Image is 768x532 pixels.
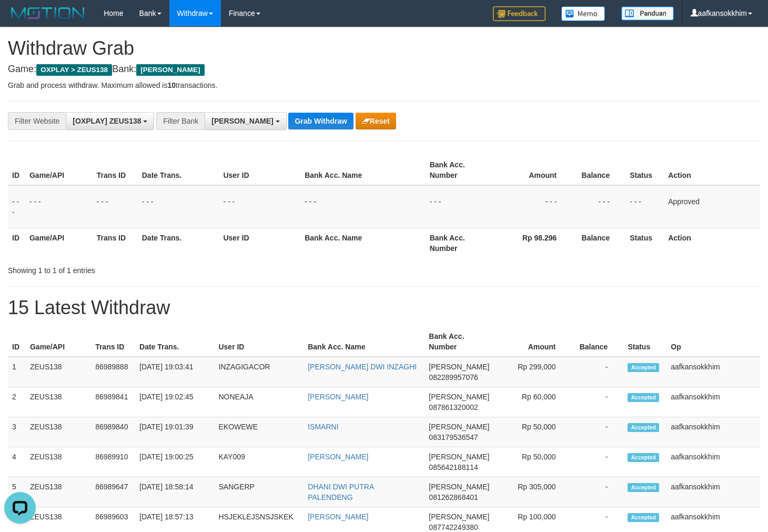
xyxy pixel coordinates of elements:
[429,463,478,471] span: Copy 085642188114 to clipboard
[429,523,478,531] span: Copy 087742249380 to clipboard
[167,81,176,89] strong: 10
[628,453,659,462] span: Accepted
[492,228,572,258] th: Rp 98.296
[214,327,304,357] th: User ID
[135,417,214,447] td: [DATE] 19:01:39
[492,185,572,228] td: - - -
[666,357,760,387] td: aafkansokkhim
[66,112,154,130] button: [OXPLAY] ZEUS138
[8,5,88,21] img: MOTION_logo.png
[211,117,273,125] span: [PERSON_NAME]
[623,327,666,357] th: Status
[135,327,214,357] th: Date Trans.
[572,357,624,387] td: -
[8,155,25,185] th: ID
[91,357,135,387] td: 86989888
[73,117,141,125] span: [OXPLAY] ZEUS138
[214,387,304,417] td: NONEAJA
[138,228,219,258] th: Date Trans.
[288,113,353,129] button: Grab Withdraw
[308,513,368,521] a: [PERSON_NAME]
[429,433,478,441] span: Copy 083179536547 to clipboard
[25,155,93,185] th: Game/API
[26,327,91,357] th: Game/API
[8,38,760,59] h1: Withdraw Grab
[664,228,760,258] th: Action
[625,228,664,258] th: Status
[429,393,489,401] span: [PERSON_NAME]
[664,185,760,228] td: Approved
[492,155,572,185] th: Amount
[8,387,26,417] td: 2
[8,80,760,91] p: Grab and process withdraw. Maximum allowed is transactions.
[93,185,138,228] td: - - -
[138,185,219,228] td: - - -
[214,477,304,507] td: SANGERP
[300,155,425,185] th: Bank Acc. Name
[8,228,25,258] th: ID
[572,185,625,228] td: - - -
[8,261,312,276] div: Showing 1 to 1 of 1 entries
[429,373,478,382] span: Copy 082289957076 to clipboard
[628,393,659,402] span: Accepted
[308,453,368,461] a: [PERSON_NAME]
[26,357,91,387] td: ZEUS138
[666,387,760,417] td: aafkansokkhim
[625,185,664,228] td: - - -
[572,477,624,507] td: -
[26,477,91,507] td: ZEUS138
[493,477,571,507] td: Rp 305,000
[8,64,760,75] h4: Game: Bank:
[429,423,489,431] span: [PERSON_NAME]
[572,327,624,357] th: Balance
[300,185,425,228] td: - - -
[429,363,489,371] span: [PERSON_NAME]
[628,423,659,432] span: Accepted
[493,6,545,21] img: Feedback.jpg
[429,513,489,521] span: [PERSON_NAME]
[572,228,625,258] th: Balance
[214,447,304,477] td: KAY009
[356,113,396,129] button: Reset
[91,327,135,357] th: Trans ID
[25,228,93,258] th: Game/API
[304,327,425,357] th: Bank Acc. Name
[666,327,760,357] th: Op
[425,327,493,357] th: Bank Acc. Number
[91,387,135,417] td: 86989841
[429,453,489,461] span: [PERSON_NAME]
[135,447,214,477] td: [DATE] 19:00:25
[621,6,674,21] img: panduan.png
[219,155,300,185] th: User ID
[138,155,219,185] th: Date Trans.
[8,112,66,130] div: Filter Website
[93,155,138,185] th: Trans ID
[426,228,493,258] th: Bank Acc. Number
[572,387,624,417] td: -
[8,185,25,228] td: - - -
[219,228,300,258] th: User ID
[214,357,304,387] td: INZAGIGACOR
[628,363,659,372] span: Accepted
[26,387,91,417] td: ZEUS138
[666,417,760,447] td: aafkansokkhim
[36,64,112,76] span: OXPLAY > ZEUS138
[625,155,664,185] th: Status
[572,417,624,447] td: -
[308,423,338,431] a: ISMARNI
[8,297,760,318] h1: 15 Latest Withdraw
[429,493,478,501] span: Copy 081262868401 to clipboard
[300,228,425,258] th: Bank Acc. Name
[426,155,493,185] th: Bank Acc. Number
[91,417,135,447] td: 86989840
[205,112,286,130] button: [PERSON_NAME]
[135,357,214,387] td: [DATE] 19:03:41
[628,483,659,492] span: Accepted
[135,477,214,507] td: [DATE] 18:58:14
[561,6,605,21] img: Button%20Memo.svg
[493,417,571,447] td: Rp 50,000
[8,447,26,477] td: 4
[572,155,625,185] th: Balance
[493,327,571,357] th: Amount
[156,112,205,130] div: Filter Bank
